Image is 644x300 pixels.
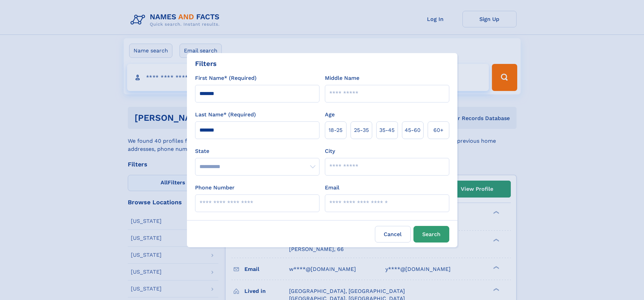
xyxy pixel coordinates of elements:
span: 45‑60 [405,126,421,134]
label: Age [325,111,335,119]
label: State [195,147,319,155]
label: Cancel [375,226,411,243]
label: Email [325,184,339,192]
label: Middle Name [325,74,359,82]
div: Filters [195,59,217,69]
label: City [325,147,335,155]
span: 25‑35 [354,126,369,134]
label: Last Name* (Required) [195,111,256,119]
span: 60+ [433,126,444,134]
label: First Name* (Required) [195,74,257,82]
label: Phone Number [195,184,235,192]
button: Search [413,226,449,243]
span: 35‑45 [379,126,395,134]
span: 18‑25 [329,126,342,134]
